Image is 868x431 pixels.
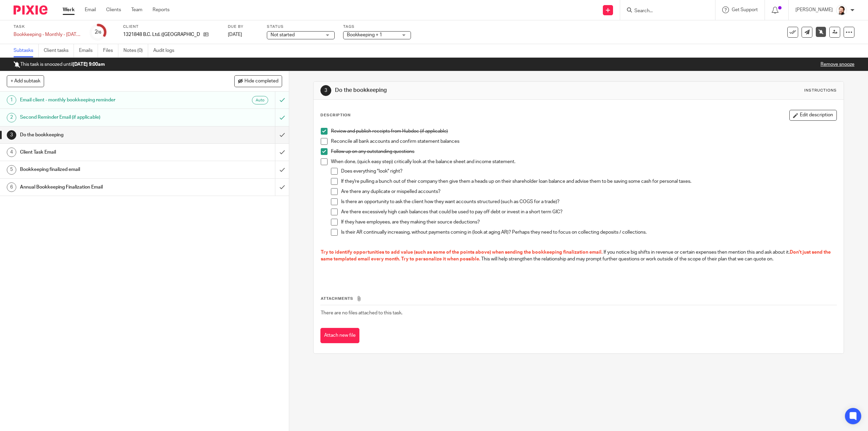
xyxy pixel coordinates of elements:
[7,130,16,140] div: 3
[14,31,81,38] div: Bookkeeping - Monthly - Jul-Aug
[7,148,16,157] div: 4
[14,5,47,15] img: Pixie
[341,219,836,226] p: If they have employees, are they making their source deductions?
[804,88,837,93] div: Instructions
[20,147,185,157] h1: Client Task Email
[20,112,185,122] h1: Second Reminder Email (if applicable)
[95,28,101,36] div: 2
[20,130,185,140] h1: Do the bookkeeping
[836,5,847,16] img: Jayde%20Headshot.jpg
[20,164,185,175] h1: Bookkeeping finalized email
[343,24,411,30] label: Tags
[85,6,96,13] a: Email
[7,75,44,87] button: + Add subtask
[98,31,101,34] small: /6
[331,148,836,155] p: Follow up on any outstanding questions
[244,79,278,84] span: Hide completed
[14,31,81,38] div: Bookkeeping - Monthly - [DATE]-Aug
[123,31,200,38] p: 1321848 B.C. Ltd. ([GEOGRAPHIC_DATA])
[321,311,402,315] span: There are no files attached to this task.
[20,95,185,105] h1: Email client - monthly bookkeeping reminder
[321,250,603,255] span: Try to identify opportunities to add value (such as some of the points above) when sending the bo...
[321,250,832,261] span: Don't just send the same templated email every month. Try to personalize it when possible.
[63,6,75,13] a: Work
[228,24,258,30] label: Due by
[347,33,382,37] span: Bookkeeping + 1
[234,75,282,87] button: Hide completed
[795,6,833,13] p: [PERSON_NAME]
[271,33,295,37] span: Not started
[14,24,81,30] label: Task
[320,328,359,343] button: Attach new file
[73,62,105,67] b: [DATE] 9:00am
[321,297,353,300] span: Attachments
[341,168,836,175] p: Does everything "look" right?
[7,182,16,192] div: 6
[123,44,148,57] a: Notes (0)
[320,113,351,118] p: Description
[267,24,335,30] label: Status
[331,128,836,135] p: Review and publish receipts from Hubdoc (if applicable)
[732,7,758,12] span: Get Support
[634,8,695,14] input: Search
[103,44,118,57] a: Files
[106,6,121,13] a: Clients
[341,209,836,215] p: Are there excessively high cash balances that could be used to pay off debt or invest in a short ...
[20,182,185,192] h1: Annual Bookkeeping Finalization Email
[153,44,179,57] a: Audit logs
[341,178,836,185] p: If they're pulling a bunch out of their company then give them a heads up on their shareholder lo...
[153,6,170,13] a: Reports
[14,44,39,57] a: Subtasks
[14,61,105,68] p: This task is snoozed until
[320,85,331,96] div: 3
[7,95,16,105] div: 1
[821,62,854,67] a: Remove snooze
[331,158,836,165] p: When done, (quick easy step) critically look at the balance sheet and income statement.
[79,44,98,57] a: Emails
[341,188,836,195] p: Are there any duplicate or mispelled accounts?
[7,165,16,175] div: 5
[7,113,16,122] div: 2
[321,249,836,263] p: If you notice big shifts in revenue or certain expenses then mention this and ask about it. This ...
[228,32,242,37] span: [DATE]
[789,110,837,121] button: Edit description
[44,44,74,57] a: Client tasks
[252,96,268,104] div: Auto
[131,6,142,13] a: Team
[341,198,836,205] p: Is there an opportunity to ask the client how they want accounts structured (such as COGS for a t...
[123,24,219,30] label: Client
[331,138,836,145] p: Reconcile all bank accounts and confirm statement balances
[335,87,593,94] h1: Do the bookkeeping
[341,229,836,236] p: Is their AR continually increasing, without payments coming in (look at aging AR)? Perhaps they n...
